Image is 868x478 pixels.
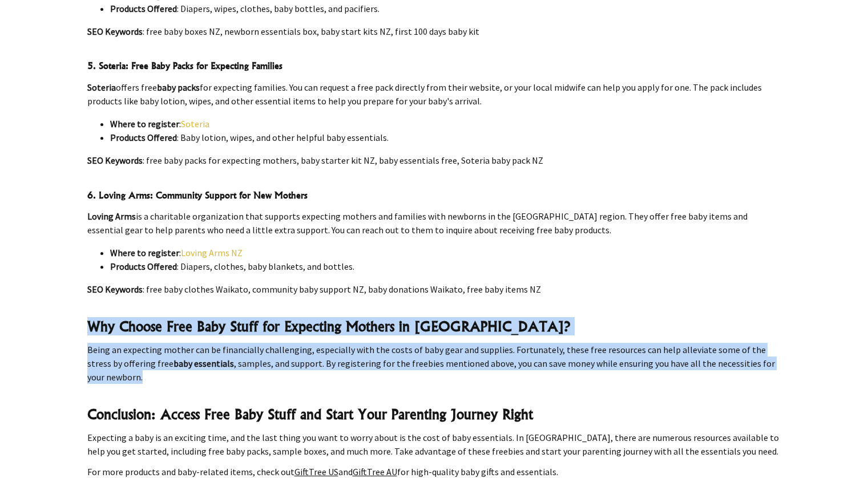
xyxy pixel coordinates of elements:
[157,82,200,93] strong: baby packs
[87,209,781,237] p: is a charitable organization that supports expecting mothers and families with newborns in the [G...
[353,466,397,477] a: GiftTree AU
[110,261,177,272] strong: Products Offered
[87,282,781,296] p: : free baby clothes Waikato, community baby support NZ, baby donations Waikato, free baby items NZ
[87,343,781,384] p: Being an expecting mother can be financially challenging, especially with the costs of baby gear ...
[110,247,179,258] strong: Where to register
[87,153,781,167] p: : free baby packs for expecting mothers, baby starter kit NZ, baby essentials free, Soteria baby ...
[294,466,338,477] a: GiftTree US
[87,283,143,295] strong: SEO Keywords
[87,155,143,166] strong: SEO Keywords
[110,2,781,15] li: : Diapers, wipes, clothes, baby bottles, and pacifiers.
[87,318,570,335] strong: Why Choose Free Baby Stuff for Expecting Mothers in [GEOGRAPHIC_DATA]?
[87,406,533,423] strong: Conclusion: Access Free Baby Stuff and Start Your Parenting Journey Right
[87,60,282,71] strong: 5. Soteria: Free Baby Packs for Expecting Families
[181,247,243,258] a: Loving Arms NZ
[87,189,308,201] strong: 6. Loving Arms: Community Support for New Mothers
[87,26,143,37] strong: SEO Keywords
[110,3,177,14] strong: Products Offered
[87,210,136,222] strong: Loving Arms
[110,246,781,260] li: :
[173,358,234,369] strong: baby essentials
[87,80,781,108] p: offers free for expecting families. You can request a free pack directly from their website, or y...
[110,260,781,273] li: : Diapers, clothes, baby blankets, and bottles.
[110,131,781,144] li: : Baby lotion, wipes, and other helpful baby essentials.
[87,82,116,93] strong: Soteria
[87,25,781,38] p: : free baby boxes NZ, newborn essentials box, baby start kits NZ, first 100 days baby kit
[181,118,209,129] a: Soteria
[110,118,179,129] strong: Where to register
[110,117,781,131] li: :
[110,132,177,143] strong: Products Offered
[87,431,781,458] p: Expecting a baby is an exciting time, and the last thing you want to worry about is the cost of b...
